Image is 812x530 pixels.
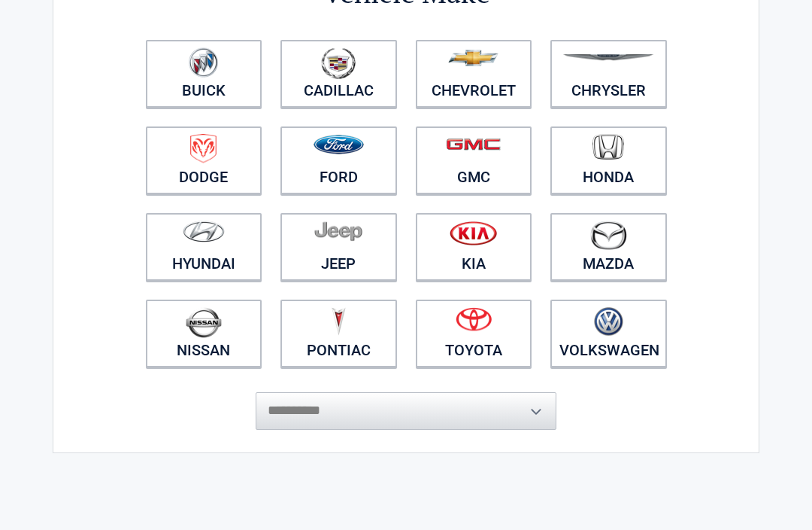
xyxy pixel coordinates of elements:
[594,307,623,337] img: volkswagen
[280,40,397,108] a: Cadillac
[189,47,218,78] img: buick
[146,40,262,108] a: Buick
[416,40,532,108] a: Chevrolet
[280,126,397,194] a: Ford
[416,213,532,281] a: Kia
[550,126,667,194] a: Honda
[331,307,346,336] img: pontiac
[280,300,397,367] a: Pontiac
[446,138,501,151] img: gmc
[190,134,217,163] img: dodge
[314,135,364,154] img: ford
[450,221,497,245] img: kia
[550,40,667,108] a: Chrysler
[550,300,667,367] a: Volkswagen
[456,307,492,331] img: toyota
[186,307,222,338] img: nissan
[589,221,627,250] img: mazda
[416,126,532,194] a: GMC
[416,300,532,367] a: Toyota
[550,213,667,281] a: Mazda
[146,213,262,281] a: Hyundai
[314,221,362,242] img: jeep
[146,126,262,194] a: Dodge
[562,54,654,61] img: chrysler
[280,213,397,281] a: Jeep
[448,50,498,66] img: chevrolet
[183,221,225,242] img: hyundai
[146,300,262,367] a: Nissan
[321,47,356,79] img: cadillac
[592,134,624,160] img: honda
